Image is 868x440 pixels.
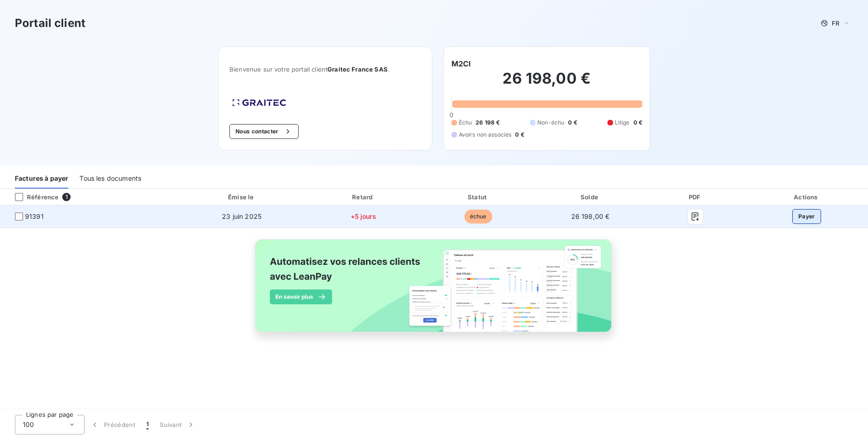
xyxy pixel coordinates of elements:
[229,66,420,73] span: Bienvenue sur votre portail client .
[154,415,201,434] button: Suivant
[515,131,524,139] span: 0 €
[451,69,642,97] h2: 26 198,00 €
[247,234,622,348] img: banner
[23,420,34,429] span: 100
[15,15,85,32] h3: Portail client
[141,415,154,434] button: 1
[423,192,533,202] div: Statut
[792,209,821,224] button: Payer
[307,192,419,202] div: Retard
[229,124,298,139] button: Nous contacter
[464,210,492,223] span: échue
[229,96,289,109] img: Company logo
[832,20,839,27] span: FR
[146,420,149,429] span: 1
[62,193,71,201] span: 1
[633,118,642,127] span: 0 €
[7,193,59,201] div: Référence
[85,415,141,434] button: Précédent
[537,118,564,127] span: Non-échu
[459,118,472,127] span: Échu
[615,118,630,127] span: Litige
[79,169,141,189] div: Tous les documents
[747,192,866,202] div: Actions
[180,192,303,202] div: Émise le
[25,212,44,221] span: 91391
[571,212,610,220] span: 26 198,00 €
[476,118,500,127] span: 26 198 €
[351,212,376,220] span: +5 jours
[15,169,68,189] div: Factures à payer
[451,58,471,69] h6: M2CI
[222,212,261,220] span: 23 juin 2025
[647,192,743,202] div: PDF
[450,111,453,118] span: 0
[537,192,644,202] div: Solde
[568,118,577,127] span: 0 €
[327,66,388,73] span: Graitec France SAS
[459,131,512,139] span: Avoirs non associés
